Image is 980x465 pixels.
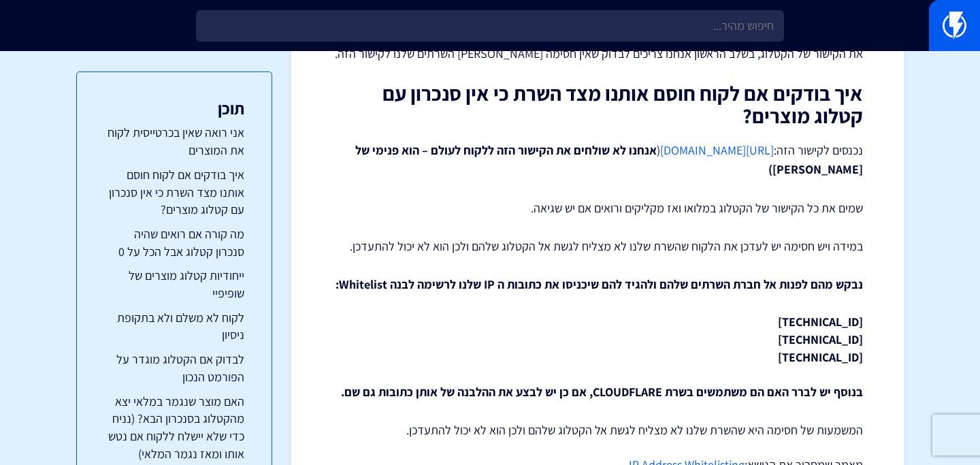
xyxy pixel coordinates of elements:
strong: אנחנו לא שולחים את הקישור הזה ללקוח לעולם – הוא פנימי של [PERSON_NAME]) [355,142,863,177]
a: איך בודקים אם לקוח חוסם אותנו מצד השרת כי אין סנכרון עם קטלוג מוצרים? [104,166,244,219]
a: ייחודיות קטלוג מוצרים של שופיפיי [104,267,244,302]
input: חיפוש מהיר... [196,10,784,42]
a: [URL][DOMAIN_NAME] [660,142,774,158]
p: נכנסים לקישור הזה: ( [332,141,863,179]
a: אני רואה שאין בכרטייסית לקוח את המוצרים [104,124,244,159]
h2: איך בודקים אם לקוח חוסם אותנו מצד השרת כי אין סנכרון עם קטלוג מוצרים? [332,82,863,127]
h3: תוכן [104,99,244,117]
a: האם מוצר שנגמר במלאי יצא מהקטלוג בסנכרון הבא? (נניח כדי שלא יישלח ללקוח אם נטש אותו ומאז נגמר המלאי) [104,393,244,463]
p: במידה ויש חסימה יש לעדכן את הלקוח שהשרת שלנו לא מצליח לגשת אל הקטלוג שלהם ולכן הוא לא יכול להתעדכן. [332,238,863,255]
a: לקוח לא משלם ולא בתקופת ניסיון [104,309,244,344]
strong: נבקש מהם לפנות אל חברת השרתים שלהם ולהגיד להם שיכניסו את כתובות ה IP שלנו לרשימה לבנה Whitelist: [336,276,863,292]
a: מה קורה אם רואים שהיה סנכרון קטלוג אבל הכל על 0 [104,225,244,260]
p: שמים את כל הקישור של הקטלוג במלואו ואז מקליקים ורואים אם יש שגיאה. [332,199,863,217]
a: לבדוק אם הקטלוג מוגדר על הפורמט הנכון [104,351,244,385]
